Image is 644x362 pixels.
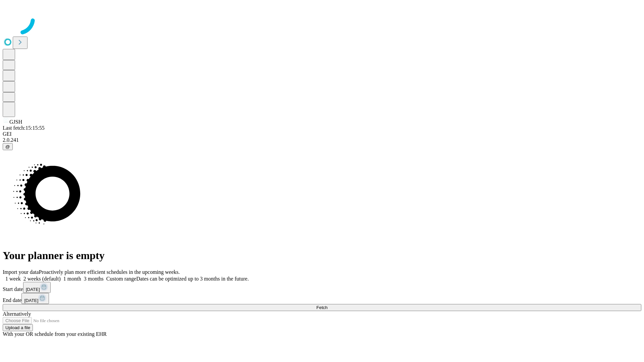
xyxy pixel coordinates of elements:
[23,276,61,282] span: 2 weeks (default)
[316,305,327,310] span: Fetch
[23,282,51,293] button: [DATE]
[3,331,107,337] span: With your OR schedule from your existing EHR
[136,276,249,282] span: Dates can be optimized up to 3 months in the future.
[63,276,81,282] span: 1 month
[39,269,180,275] span: Proactively plan more efficient schedules in the upcoming weeks.
[106,276,136,282] span: Custom range
[3,304,641,311] button: Fetch
[3,131,641,137] div: GEI
[3,137,641,143] div: 2.0.241
[3,269,39,275] span: Import your data
[84,276,104,282] span: 3 months
[9,119,22,125] span: GJSH
[3,143,13,150] button: @
[3,249,641,262] h1: Your planner is empty
[24,298,38,303] span: [DATE]
[21,293,49,304] button: [DATE]
[5,276,21,282] span: 1 week
[3,293,641,304] div: End date
[3,125,45,131] span: Last fetch: 15:15:55
[3,282,641,293] div: Start date
[3,324,33,331] button: Upload a file
[26,287,40,292] span: [DATE]
[3,311,31,317] span: Alternatively
[5,144,10,149] span: @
